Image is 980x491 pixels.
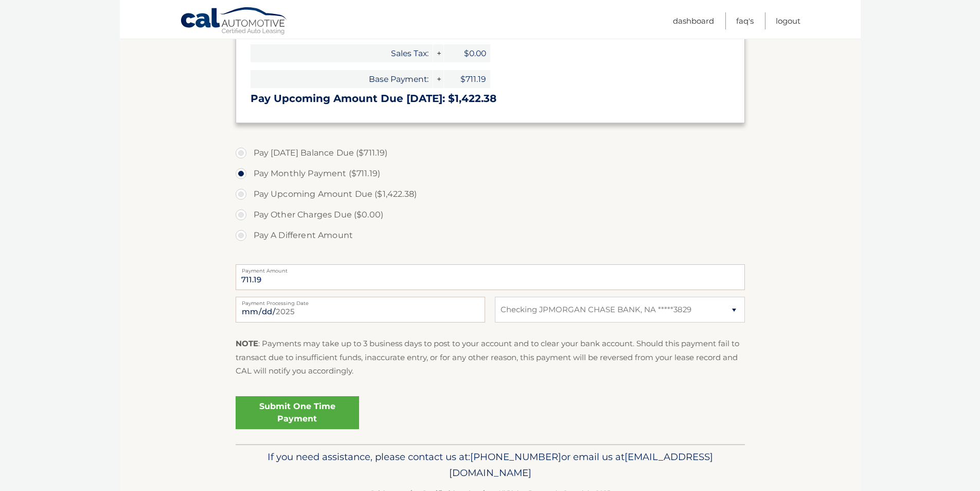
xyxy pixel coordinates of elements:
[673,12,714,29] a: Dashboard
[236,297,485,305] label: Payment Processing Date
[251,70,433,88] span: Base Payment:
[180,7,288,37] a: Cal Automotive
[236,264,745,290] input: Payment Amount
[736,12,754,29] a: FAQ's
[444,70,490,88] span: $711.19
[444,44,490,62] span: $0.00
[236,297,485,323] input: Payment Date
[236,338,258,348] strong: NOTE
[236,205,745,225] label: Pay Other Charges Due ($0.00)
[236,225,745,246] label: Pay A Different Amount
[776,12,800,29] a: Logout
[470,451,561,463] span: [PHONE_NUMBER]
[242,449,738,482] p: If you need assistance, please contact us at: or email us at
[236,264,745,273] label: Payment Amount
[236,396,359,429] a: Submit One Time Payment
[251,44,433,62] span: Sales Tax:
[236,163,745,184] label: Pay Monthly Payment ($711.19)
[433,70,443,88] span: +
[236,337,745,378] p: : Payments may take up to 3 business days to post to your account and to clear your bank account....
[433,44,443,62] span: +
[236,184,745,205] label: Pay Upcoming Amount Due ($1,422.38)
[236,143,745,163] label: Pay [DATE] Balance Due ($711.19)
[251,92,730,105] h3: Pay Upcoming Amount Due [DATE]: $1,422.38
